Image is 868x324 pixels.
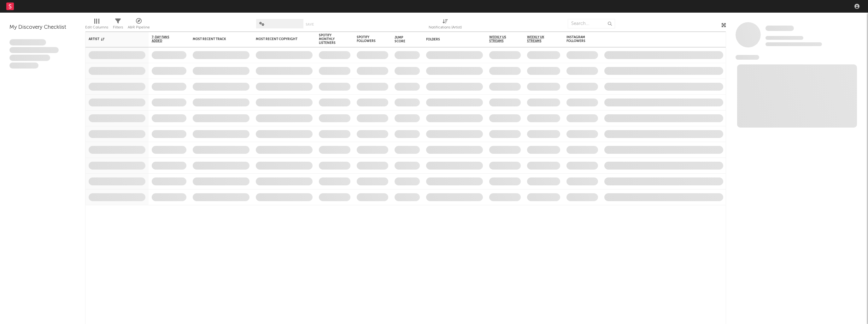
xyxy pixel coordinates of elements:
[9,39,46,45] span: Lorem ipsum dolor
[489,35,511,43] span: Weekly US Streams
[765,25,794,32] a: Some Artist
[128,16,150,34] div: A&R Pipeline
[429,16,462,34] div: Notifications (Artist)
[193,37,240,41] div: Most Recent Track
[113,16,123,34] div: Filters
[568,19,615,28] input: Search...
[736,55,759,60] span: News Feed
[357,35,379,43] div: Spotify Followers
[256,37,303,41] div: Most Recent Copyright
[85,16,108,34] div: Edit Columns
[765,26,794,31] span: Some Artist
[426,38,473,41] div: Folders
[152,35,177,43] span: 7-Day Fans Added
[429,24,462,31] div: Notifications (Artist)
[128,24,150,31] div: A&R Pipeline
[306,23,314,26] button: Save
[319,33,341,45] div: Spotify Monthly Listeners
[9,47,59,53] span: Integer aliquet in purus et
[527,35,551,43] span: Weekly UK Streams
[9,24,76,31] div: My Discovery Checklist
[566,35,589,43] div: Instagram Followers
[113,24,123,31] div: Filters
[9,63,38,69] span: Aliquam viverra
[765,42,822,46] span: 0 fans last week
[89,37,136,41] div: Artist
[765,36,803,40] span: Tracking Since: [DATE]
[9,55,50,61] span: Praesent ac interdum
[85,24,108,31] div: Edit Columns
[395,36,410,43] div: Jump Score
